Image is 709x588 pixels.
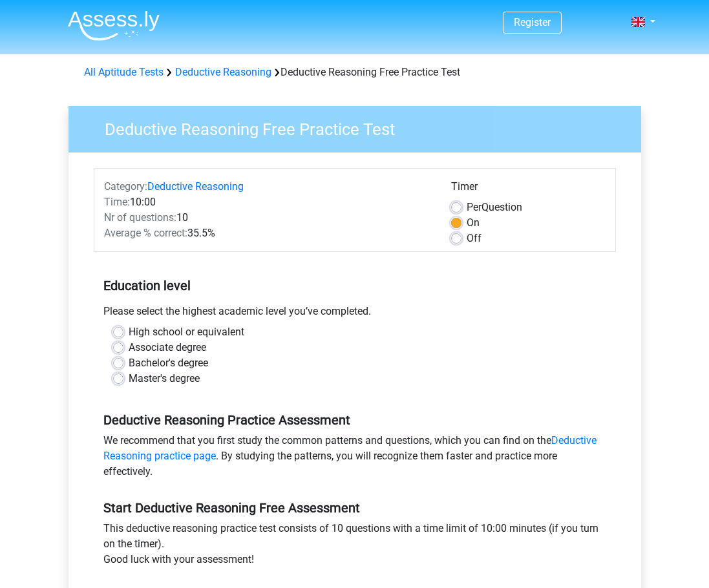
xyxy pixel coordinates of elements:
div: We recommend that you first study the common patterns and questions, which you can find on the . ... [94,433,616,485]
h5: Deductive Reasoning Practice Assessment [103,412,606,428]
a: Register [514,16,551,28]
div: Please select the highest academic level you’ve completed. [94,304,616,324]
div: Timer [451,179,606,200]
a: Deductive Reasoning [147,180,244,193]
label: Master's degree [129,371,200,386]
img: Assessly [68,10,160,41]
span: Average % correct: [104,227,187,239]
div: 10:00 [94,194,441,210]
h3: Deductive Reasoning Free Practice Test [89,114,631,140]
div: 10 [94,210,441,226]
h5: Education level [103,273,606,299]
a: All Aptitude Tests [84,66,164,78]
span: Time: [104,196,130,208]
h5: Start Deductive Reasoning Free Assessment [103,500,606,516]
label: Associate degree [129,340,206,355]
a: Deductive Reasoning [175,66,271,78]
label: Off [467,231,481,246]
span: Nr of questions: [104,211,176,224]
label: High school or equivalent [129,324,244,340]
label: On [467,215,480,231]
label: Bachelor's degree [129,355,208,371]
div: Deductive Reasoning Free Practice Test [79,65,631,80]
span: Per [467,201,481,213]
span: Category: [104,180,147,193]
div: 35.5% [94,226,441,241]
div: This deductive reasoning practice test consists of 10 questions with a time limit of 10:00 minute... [94,521,616,572]
label: Question [467,200,522,215]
